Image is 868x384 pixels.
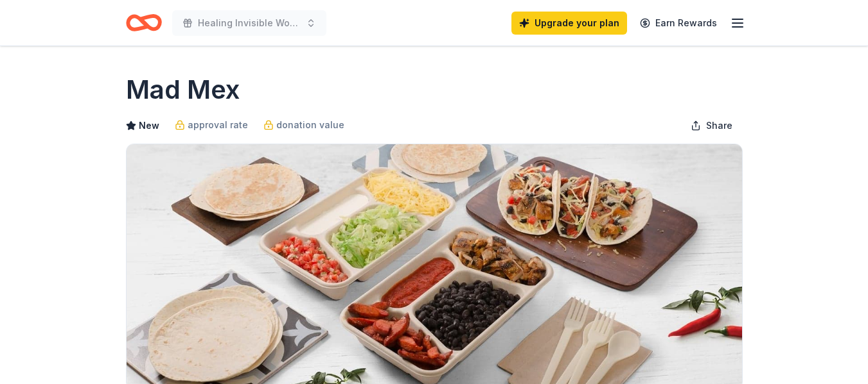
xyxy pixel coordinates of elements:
[511,12,627,35] a: Upgrade your plan
[139,118,159,133] span: New
[632,12,725,35] a: Earn Rewards
[172,10,326,36] button: Healing Invisible Wounds
[276,117,344,133] span: donation value
[198,15,301,31] span: Healing Invisible Wounds
[126,72,240,108] h1: Mad Mex
[175,117,248,133] a: approval rate
[126,8,162,38] a: Home
[263,117,344,133] a: donation value
[680,113,743,138] button: Share
[188,117,248,133] span: approval rate
[706,118,732,133] span: Share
